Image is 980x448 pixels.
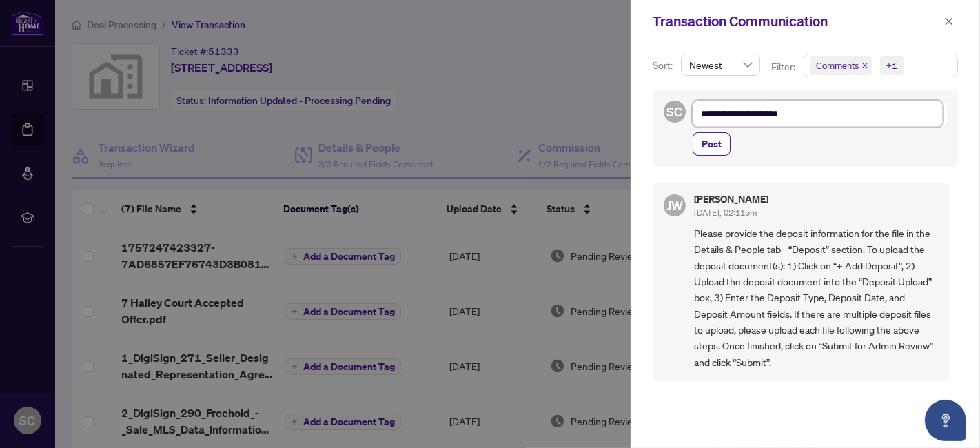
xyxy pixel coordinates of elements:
[653,11,940,32] div: Transaction Communication
[771,59,797,74] p: Filter:
[694,225,939,370] span: Please provide the deposit information for the file in the Details & People tab - “Deposit” secti...
[694,194,768,204] h5: [PERSON_NAME]
[666,196,683,215] span: JW
[816,59,859,72] span: Comments
[653,58,675,73] p: Sort:
[886,59,897,72] div: +1
[667,102,683,121] span: SC
[810,56,872,75] span: Comments
[925,400,966,441] button: Open asap
[702,133,722,155] span: Post
[861,62,868,69] span: close
[693,132,731,156] button: Post
[689,54,752,75] span: Newest
[694,207,757,218] span: [DATE], 02:11pm
[944,17,954,26] span: close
